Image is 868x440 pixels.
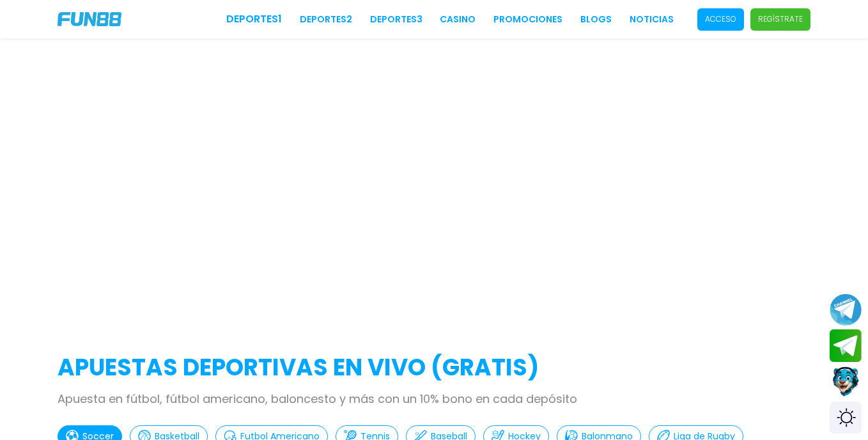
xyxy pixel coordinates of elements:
p: Regístrate [758,13,803,25]
h2: APUESTAS DEPORTIVAS EN VIVO (gratis) [58,350,810,385]
a: NOTICIAS [630,13,674,26]
button: Join telegram [830,329,862,363]
p: Apuesta en fútbol, fútbol americano, baloncesto y más con un 10% bono en cada depósito [58,390,810,407]
a: Promociones [493,13,562,26]
button: Contact customer service [830,365,862,398]
div: Switch theme [830,402,862,434]
a: Deportes2 [300,13,352,26]
a: CASINO [440,13,476,26]
a: BLOGS [580,13,612,26]
a: Deportes3 [370,13,422,26]
button: Join telegram channel [830,293,862,326]
p: Acceso [705,13,736,25]
img: Company Logo [58,12,121,26]
a: Deportes1 [226,12,282,27]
